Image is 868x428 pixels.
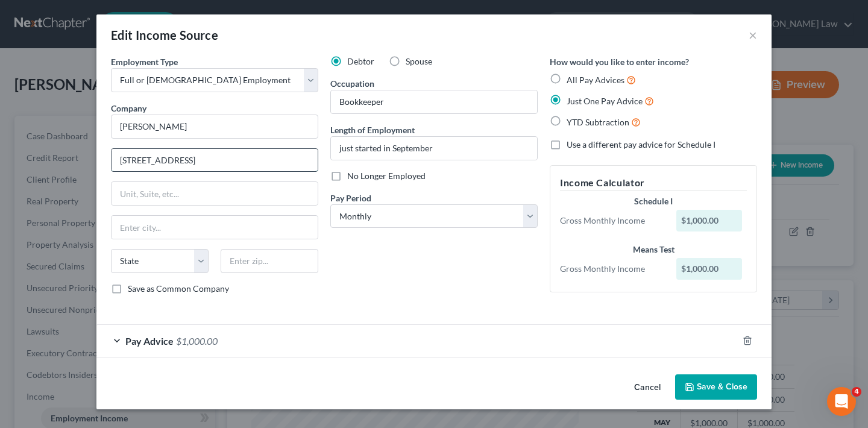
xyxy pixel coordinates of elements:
[852,387,861,397] span: 4
[347,171,426,181] span: No Longer Employed
[554,263,670,275] div: Gross Monthly Income
[560,195,747,207] div: Schedule I
[567,117,629,127] span: YTD Subtraction
[554,215,670,227] div: Gross Monthly Income
[331,90,537,113] input: --
[176,335,218,347] span: $1,000.00
[125,335,174,347] span: Pay Advice
[221,249,318,273] input: Enter zip...
[675,374,757,400] button: Save & Close
[112,182,318,205] input: Unit, Suite, etc...
[676,210,743,231] div: $1,000.00
[560,244,747,256] div: Means Test
[112,149,318,172] input: Enter address...
[550,55,689,68] label: How would you like to enter income?
[331,137,537,160] input: ex: 2 years
[676,258,743,280] div: $1,000.00
[567,96,643,106] span: Just One Pay Advice
[111,57,178,67] span: Employment Type
[128,283,229,294] span: Save as Common Company
[330,77,374,90] label: Occupation
[560,175,747,190] h5: Income Calculator
[624,376,670,400] button: Cancel
[330,193,371,203] span: Pay Period
[111,27,218,43] div: Edit Income Source
[567,75,624,85] span: All Pay Advices
[827,387,856,416] iframe: Intercom live chat
[406,56,432,66] span: Spouse
[112,216,318,239] input: Enter city...
[330,124,415,136] label: Length of Employment
[347,56,374,66] span: Debtor
[111,115,318,139] input: Search company by name...
[749,28,757,42] button: ×
[111,103,146,113] span: Company
[567,139,715,149] span: Use a different pay advice for Schedule I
